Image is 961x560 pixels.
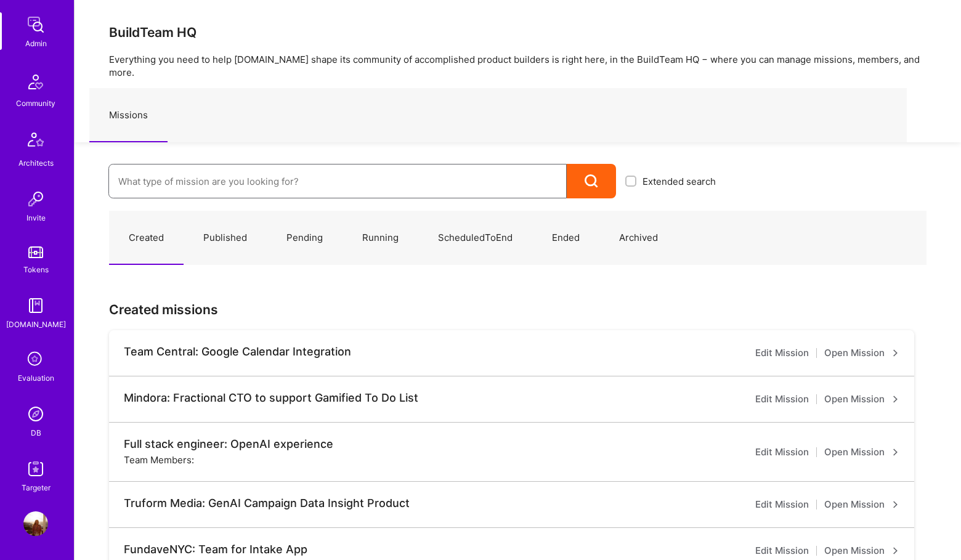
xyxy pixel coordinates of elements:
a: Open Mission [824,543,899,558]
i: icon ArrowRight [892,396,899,403]
a: Edit Mission [755,392,809,407]
a: Created [109,211,184,265]
img: Skill Targeter [23,457,48,481]
i: icon Search [585,174,599,189]
i: icon ArrowRight [892,349,899,357]
a: Edit Mission [755,543,809,558]
a: Edit Mission [755,497,809,512]
div: Evaluation [18,371,54,384]
a: Open Mission [824,497,899,512]
div: Admin [25,37,47,50]
a: Pending [267,211,343,265]
img: Invite [23,187,48,211]
img: guide book [23,293,48,318]
a: User Avatar [20,511,51,536]
input: What type of mission are you looking for? [118,166,557,197]
img: Architects [21,127,51,156]
div: Invite [26,211,46,224]
a: Missions [89,89,168,142]
a: Edit Mission [755,445,809,460]
img: Community [21,67,51,97]
img: tokens [28,246,43,258]
span: Extended search [643,175,716,188]
div: FundaveNYC: Team for Intake App [124,543,307,556]
div: DB [31,426,41,439]
i: icon ArrowRight [892,501,899,508]
div: Team Members: [124,453,194,466]
a: Published [184,211,267,265]
div: [DOMAIN_NAME] [6,318,66,331]
img: admin teamwork [23,12,48,37]
div: Targeter [22,481,51,494]
i: icon ArrowRight [892,547,899,554]
img: Admin Search [23,402,48,426]
a: Ended [532,211,599,265]
a: ScheduledToEnd [418,211,532,265]
a: Open Mission [824,445,899,460]
h3: BuildTeam HQ [109,25,927,40]
div: Truform Media: GenAI Campaign Data Insight Product [124,497,410,510]
div: Community [16,97,55,110]
div: Architects [18,156,54,169]
img: User Avatar [23,511,48,536]
a: Running [343,211,418,265]
a: Open Mission [824,346,899,360]
div: Team Central: Google Calendar Integration [124,345,351,359]
a: Edit Mission [755,346,809,360]
i: icon SelectionTeam [24,348,47,371]
div: Mindora: Fractional CTO to support Gamified To Do List [124,391,418,405]
i: icon ArrowRight [892,448,899,456]
div: Full stack engineer: OpenAI experience [124,437,333,451]
h3: Created missions [109,302,927,317]
a: Archived [599,211,678,265]
p: Everything you need to help [DOMAIN_NAME] shape its community of accomplished product builders is... [109,53,927,79]
a: Open Mission [824,392,899,407]
div: Tokens [23,263,49,276]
